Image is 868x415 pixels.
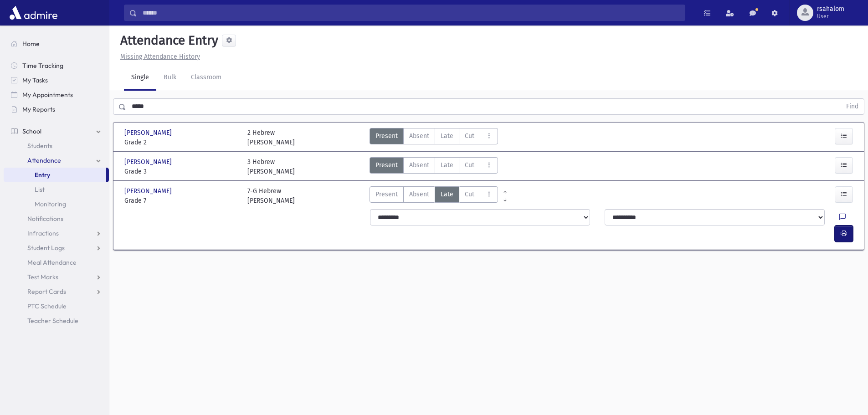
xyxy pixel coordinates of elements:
a: School [4,124,109,138]
span: Absent [409,160,429,170]
span: Grade 2 [124,138,238,147]
span: My Tasks [22,76,48,84]
span: Infractions [27,229,59,237]
a: Classroom [184,65,229,91]
span: Grade 7 [124,196,238,205]
a: Test Marks [4,270,109,284]
span: rsahalom [817,5,844,13]
div: 3 Hebrew [PERSON_NAME] [247,157,295,176]
span: Home [22,40,40,48]
span: Late [441,131,453,141]
span: Student Logs [27,244,65,252]
span: Students [27,142,52,150]
a: My Appointments [4,87,109,102]
span: Cut [465,131,474,141]
span: Absent [409,190,429,199]
u: Missing Attendance History [120,53,200,61]
a: Infractions [4,226,109,241]
a: Single [124,65,156,91]
span: Present [375,190,398,199]
span: Attendance [27,156,61,164]
button: Find [841,99,864,114]
span: Cut [465,190,474,199]
span: Entry [35,171,50,179]
div: 2 Hebrew [PERSON_NAME] [247,128,295,147]
span: My Appointments [22,91,73,99]
a: My Reports [4,102,109,117]
span: Monitoring [35,200,66,208]
span: [PERSON_NAME] [124,186,174,196]
span: School [22,127,41,135]
span: Teacher Schedule [27,317,78,325]
a: Attendance [4,153,109,168]
div: 7-G Hebrew [PERSON_NAME] [247,186,295,205]
img: AdmirePro [7,4,60,22]
span: Present [375,160,398,170]
h5: Attendance Entry [117,33,218,48]
span: List [35,185,45,194]
span: Late [441,160,453,170]
a: Monitoring [4,197,109,211]
a: PTC Schedule [4,299,109,313]
a: Teacher Schedule [4,313,109,328]
a: Time Tracking [4,58,109,73]
a: Students [4,138,109,153]
div: AttTypes [370,157,498,176]
a: Missing Attendance History [117,53,200,61]
span: My Reports [22,105,55,113]
span: Meal Attendance [27,258,77,266]
div: AttTypes [370,128,498,147]
span: Test Marks [27,273,58,281]
span: [PERSON_NAME] [124,128,174,138]
span: Absent [409,131,429,141]
span: Present [375,131,398,141]
a: Student Logs [4,241,109,255]
span: Cut [465,160,474,170]
a: Home [4,36,109,51]
span: PTC Schedule [27,302,67,310]
span: [PERSON_NAME] [124,157,174,167]
span: Late [441,190,453,199]
span: Notifications [27,215,63,223]
input: Search [137,5,685,21]
span: User [817,13,844,20]
a: Meal Attendance [4,255,109,270]
a: List [4,182,109,197]
span: Grade 3 [124,167,238,176]
span: Report Cards [27,287,66,296]
span: Time Tracking [22,61,63,70]
a: Entry [4,168,106,182]
a: My Tasks [4,73,109,87]
a: Bulk [156,65,184,91]
a: Notifications [4,211,109,226]
a: Report Cards [4,284,109,299]
div: AttTypes [370,186,498,205]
